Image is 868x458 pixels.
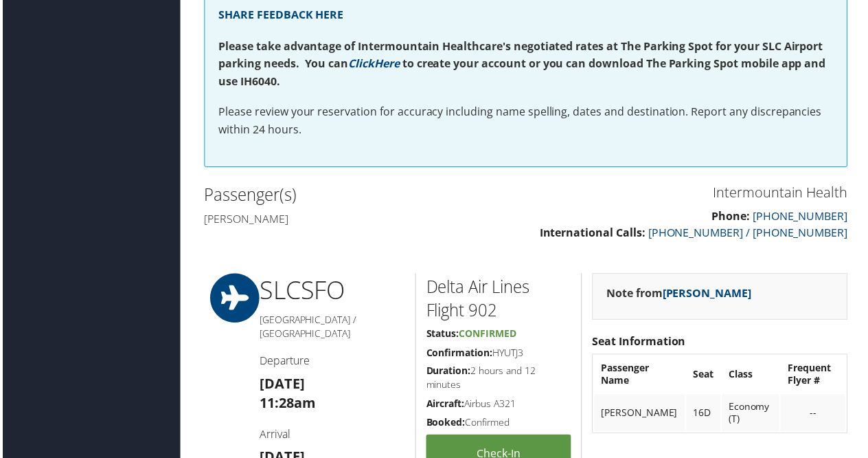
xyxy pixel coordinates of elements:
[649,226,849,241] a: [PHONE_NUMBER] / [PHONE_NUMBER]
[687,358,722,395] th: Seat
[713,209,751,224] strong: Phone:
[258,395,315,414] strong: 11:28am
[536,184,849,203] h3: Intermountain Health
[203,212,516,227] h4: [PERSON_NAME]
[203,184,516,207] h2: Passenger(s)
[789,408,841,421] div: --
[374,56,399,71] a: Here
[663,287,753,302] a: [PERSON_NAME]
[258,376,304,395] strong: [DATE]
[782,358,847,395] th: Frequent Flyer #
[217,56,827,89] strong: to create your account or you can download The Parking Spot mobile app and use IH6040.
[426,399,571,413] h5: Airbus A321
[595,358,686,395] th: Passenger Name
[426,347,571,361] h5: HYUTJ3
[426,366,470,379] strong: Duration:
[754,209,849,224] a: [PHONE_NUMBER]
[540,226,646,241] strong: International Calls:
[217,39,825,72] strong: Please take advantage of Intermountain Healthcare's negotiated rates at The Parking Spot for your...
[217,7,343,22] a: SHARE FEEDBACK HERE
[258,428,404,444] h4: Arrival
[258,274,404,309] h1: SLC SFO
[723,396,781,433] td: Economy (T)
[595,396,686,433] td: [PERSON_NAME]
[258,355,404,370] h4: Departure
[723,358,781,395] th: Class
[426,399,464,412] strong: Aircraft:
[426,366,571,393] h5: 2 hours and 12 minutes
[258,314,404,341] h5: [GEOGRAPHIC_DATA] / [GEOGRAPHIC_DATA]
[426,328,459,341] strong: Status:
[426,347,492,360] strong: Confirmation:
[426,417,571,431] h5: Confirmed
[593,335,687,350] strong: Seat Information
[687,396,722,433] td: 16D
[426,417,465,430] strong: Booked:
[217,104,835,139] p: Please review your reservation for accuracy including name spelling, dates and destination. Repor...
[347,56,374,71] a: Click
[426,276,571,323] h2: Delta Air Lines Flight 902
[459,328,516,341] span: Confirmed
[607,287,753,302] strong: Note from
